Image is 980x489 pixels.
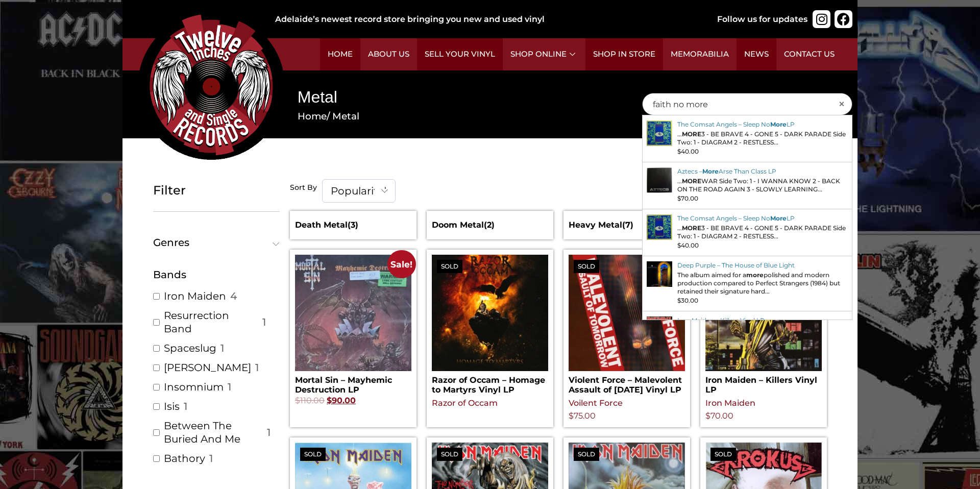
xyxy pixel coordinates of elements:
[432,255,548,395] a: SoldRazor of Occam – Homage to Martyrs Vinyl LP
[164,361,251,374] a: [PERSON_NAME]
[432,216,548,234] a: Visit product category Doom Metal
[164,289,226,303] a: Iron Maiden
[663,38,737,70] a: Memorabilia
[298,109,611,124] nav: Breadcrumb
[417,38,503,70] a: Sell Your Vinyl
[360,38,417,70] a: About Us
[153,237,275,248] span: Genres
[776,38,842,70] a: Contact Us
[569,216,685,234] a: Visit product category Heavy Metal
[387,250,415,278] span: Sale!
[320,38,360,70] a: Home
[164,452,205,465] a: Bathory
[503,38,585,70] a: Shop Online
[622,220,633,230] mark: (7)
[327,396,356,405] bdi: 90.00
[295,255,411,407] a: Sale! Mortal Sin – Mayhemic Destruction LP
[569,216,685,234] h2: Heavy Metal
[574,260,599,273] span: Sold
[705,411,710,421] span: $
[295,396,325,405] bdi: 110.00
[164,400,180,413] a: Isis
[164,341,216,355] a: Spaceslug
[275,13,684,26] div: Adelaide’s newest record store bringing you new and used vinyl
[209,452,213,465] span: 1
[298,86,611,109] h1: Metal
[569,255,685,371] img: Violent Force
[838,98,852,110] span: ×
[437,260,462,273] span: Sold
[164,309,258,335] a: Resurrection Band
[327,396,332,405] span: $
[295,371,411,395] h2: Mortal Sin – Mayhemic Destruction LP
[262,315,266,329] span: 1
[295,396,300,405] span: $
[574,448,599,461] span: Sold
[705,398,755,408] a: Iron Maiden
[484,220,495,230] mark: (2)
[153,237,280,248] button: Genres
[705,255,822,395] a: SoldIron Maiden – Killers Vinyl LP
[569,411,574,421] span: $
[298,110,327,122] a: Home
[432,216,548,234] h2: Doom Metal
[348,220,358,230] mark: (3)
[164,419,263,446] a: Between The Buried And Me
[184,400,187,413] span: 1
[437,448,462,461] span: Sold
[569,398,623,408] a: Voilent Force
[228,380,231,394] span: 1
[737,38,776,70] a: News
[300,448,326,461] span: Sold
[705,411,733,421] bdi: 70.00
[569,411,596,421] bdi: 75.00
[295,255,411,371] img: Mortal Sin – Mayhemic Destruction LP
[153,267,280,282] div: Bands
[164,380,224,394] a: Insomnium
[569,371,685,395] h2: Violent Force – Malevolent Assault of [DATE] Vinyl LP
[710,448,736,461] span: Sold
[153,183,280,198] h5: Filter
[290,183,317,192] h5: Sort By
[295,216,411,234] h2: Death Metal
[432,371,548,395] h2: Razor of Occam – Homage to Martyrs Vinyl LP
[255,361,259,374] span: 1
[569,255,685,395] a: SoldViolent Force – Malevolent Assault of [DATE] Vinyl LP
[432,398,498,408] a: Razor of Occam
[432,255,548,371] img: Razor of Occam – Homage to Martyrs Vinyl LP
[295,216,411,234] a: Visit product category Death Metal
[585,38,663,70] a: Shop in Store
[267,426,271,439] span: 1
[705,371,822,395] h2: Iron Maiden – Killers Vinyl LP
[230,289,237,303] span: 4
[717,13,807,26] div: Follow us for updates
[323,180,395,202] span: Popularity
[220,341,224,355] span: 1
[642,93,852,115] input: Search
[322,179,396,203] span: Popularity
